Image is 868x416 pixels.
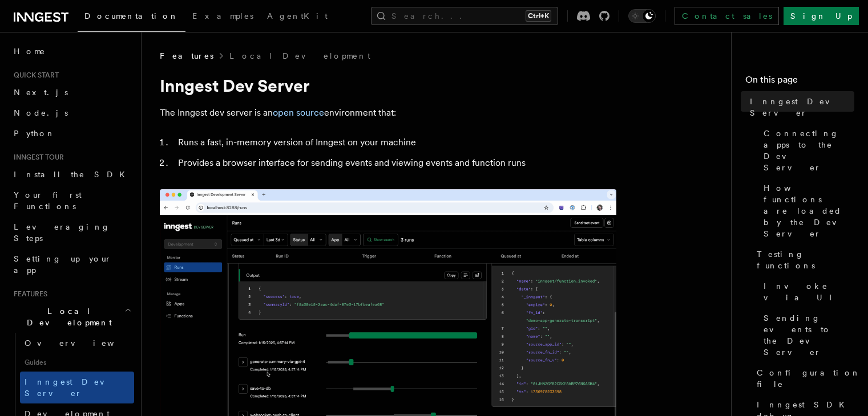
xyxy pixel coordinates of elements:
button: Local Development [9,301,134,333]
p: The Inngest dev server is an environment that: [160,105,616,121]
span: Guides [20,353,134,372]
a: Leveraging Steps [9,217,134,248]
a: Install the SDK [9,164,134,185]
span: Inngest Dev Server [25,377,122,398]
a: Overview [20,333,134,353]
button: Toggle dark mode [628,9,656,23]
span: Node.js [14,108,68,117]
a: Inngest Dev Server [20,372,134,403]
button: Search...Ctrl+K [371,7,558,25]
a: Connecting apps to the Dev Server [759,123,854,178]
a: Invoke via UI [759,276,854,308]
a: Next.js [9,82,134,103]
span: Invoke via UI [764,280,854,303]
span: Setting up your app [14,254,112,275]
span: Quick start [9,71,59,80]
kbd: Ctrl+K [526,10,551,22]
span: Python [14,129,55,138]
li: Provides a browser interface for sending events and viewing events and function runs [175,155,616,171]
a: Setting up your app [9,248,134,280]
a: Node.js [9,103,134,123]
h1: Inngest Dev Server [160,75,616,96]
span: Examples [192,11,253,21]
span: Local Development [9,305,124,328]
span: Leveraging Steps [14,222,110,243]
span: Connecting apps to the Dev Server [764,128,854,173]
a: Configuration file [752,362,854,394]
a: open source [273,107,324,118]
span: Next.js [14,88,68,97]
span: Your first Functions [14,190,82,211]
span: Install the SDK [14,170,132,179]
span: Home [14,46,46,57]
li: Runs a fast, in-memory version of Inngest on your machine [175,134,616,150]
span: Testing functions [757,248,854,271]
a: How functions are loaded by the Dev Server [759,178,854,244]
a: Inngest Dev Server [745,91,854,123]
span: Documentation [84,11,179,21]
a: Your first Functions [9,185,134,217]
span: Inngest Dev Server [750,96,854,119]
span: Inngest tour [9,153,64,162]
a: Home [9,41,134,62]
a: Sign Up [784,7,859,25]
span: How functions are loaded by the Dev Server [764,182,854,239]
span: Features [160,50,213,62]
a: Local Development [229,50,370,62]
a: Testing functions [752,244,854,276]
a: AgentKit [260,3,334,31]
span: Features [9,289,47,299]
span: Sending events to the Dev Server [764,312,854,358]
a: Contact sales [675,7,779,25]
a: Python [9,123,134,144]
span: Overview [25,338,142,348]
a: Examples [185,3,260,31]
a: Sending events to the Dev Server [759,308,854,362]
span: AgentKit [267,11,328,21]
span: Configuration file [757,367,861,390]
h4: On this page [745,73,854,91]
a: Documentation [78,3,185,32]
